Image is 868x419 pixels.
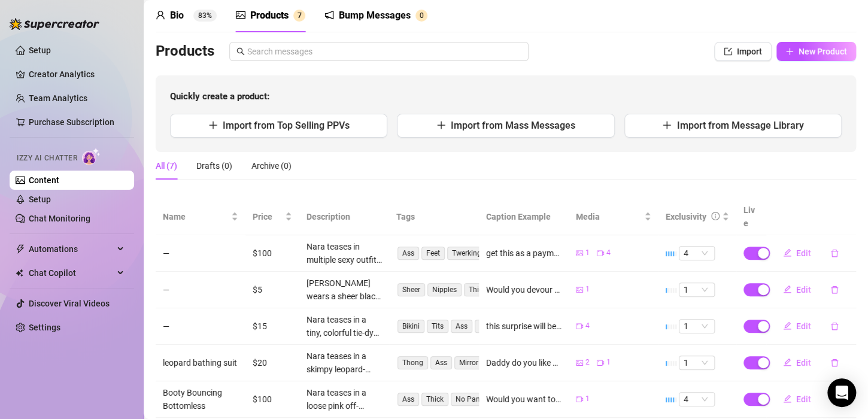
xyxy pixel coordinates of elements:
[783,394,791,403] span: edit
[163,210,229,223] span: Name
[245,199,299,235] th: Price
[156,42,214,61] h3: Products
[339,8,411,23] div: Bump Messages
[799,47,847,56] span: New Product
[16,269,23,277] img: Chat Copilot
[156,345,245,381] td: leopard bathing suit
[821,353,848,372] button: delete
[208,120,218,130] span: plus
[430,356,452,369] span: Ass
[585,320,590,332] span: 4
[245,272,299,308] td: $5
[245,381,299,418] td: $100
[486,393,562,406] div: Would you want to come slap this ass papi? Come play with me daddy! Do you like it baby? Do you l...
[821,244,848,263] button: delete
[684,393,710,406] span: 4
[29,323,60,332] a: Settings
[569,199,658,235] th: Media
[415,10,427,22] sup: 0
[10,18,99,30] img: logo-BBDzfeDw.svg
[17,153,77,164] span: Izzy AI Chatter
[306,313,382,339] div: Nara teases in a tiny, colorful tie-dye bikini that barely contains her big, round tits and thick...
[193,10,217,22] sup: 83%
[684,356,710,369] span: 1
[773,280,821,299] button: Edit
[597,250,604,257] span: video-camera
[29,93,87,103] a: Team Analytics
[156,199,245,235] th: Name
[662,120,672,130] span: plus
[464,283,491,296] span: Thick
[306,350,382,376] div: Nara teases in a skimpy leopard-print thong bodysuit that clings to her curves, showing off her t...
[796,321,811,331] span: Edit
[773,317,821,336] button: Edit
[29,214,90,223] a: Chat Monitoring
[624,114,842,138] button: Import from Message Library
[585,247,590,259] span: 1
[427,283,462,296] span: Nipples
[486,356,562,369] div: Daddy do you like what you see? Message me for me VIP exclusive content available just for you baby.
[251,159,292,172] div: Archive (0)
[666,210,706,223] div: Exclusivity
[397,283,425,296] span: Sheer
[821,280,848,299] button: delete
[170,114,387,138] button: Import from Top Selling PPVs
[783,358,791,366] span: edit
[585,357,590,368] span: 2
[29,117,114,127] a: Purchase Subscription
[397,247,419,260] span: Ass
[486,247,562,260] div: get this as a payment first baby so we can start now🥵🥵🥵
[436,120,446,130] span: plus
[796,358,811,368] span: Edit
[156,381,245,418] td: Booty Bouncing Bottomless
[773,244,821,263] button: Edit
[576,323,583,330] span: video-camera
[684,247,710,260] span: 4
[245,345,299,381] td: $20
[796,248,811,258] span: Edit
[397,393,419,406] span: Ass
[783,285,791,293] span: edit
[170,8,184,23] div: Bio
[821,317,848,336] button: delete
[454,356,506,369] span: Mirror Selfies
[324,10,334,20] span: notification
[585,284,590,295] span: 1
[576,359,583,366] span: picture
[156,308,245,345] td: —
[576,286,583,293] span: picture
[737,47,762,56] span: Import
[245,235,299,272] td: $100
[306,277,382,303] div: [PERSON_NAME] wears a sheer black bodysuit that clings to her curves, with her nipples clearly vi...
[711,212,720,220] span: info-circle
[830,322,839,330] span: delete
[785,47,794,56] span: plus
[156,235,245,272] td: —
[156,159,177,172] div: All (7)
[830,286,839,294] span: delete
[576,210,642,223] span: Media
[773,353,821,372] button: Edit
[236,47,245,56] span: search
[299,199,389,235] th: Description
[236,10,245,20] span: picture
[606,357,611,368] span: 1
[156,10,165,20] span: user
[486,283,562,296] div: Would you devour this yummy pink pussy? 🤭
[29,195,51,204] a: Setup
[796,285,811,294] span: Edit
[397,356,428,369] span: Thong
[253,210,283,223] span: Price
[29,263,114,283] span: Chat Copilot
[427,320,448,333] span: Tits
[170,91,269,102] strong: Quickly create a product:
[451,120,575,131] span: Import from Mass Messages
[306,386,382,412] div: Nara teases in a loose pink off-shoulder top, showing off her bare, thick ass from multiple angle...
[29,45,51,55] a: Setup
[306,240,382,266] div: Nara teases in multiple sexy outfits and poses — starting with close-ups of her soft soles and pa...
[783,321,791,330] span: edit
[776,42,856,61] button: New Product
[250,8,289,23] div: Products
[29,65,125,84] a: Creator Analytics
[16,244,25,254] span: thunderbolt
